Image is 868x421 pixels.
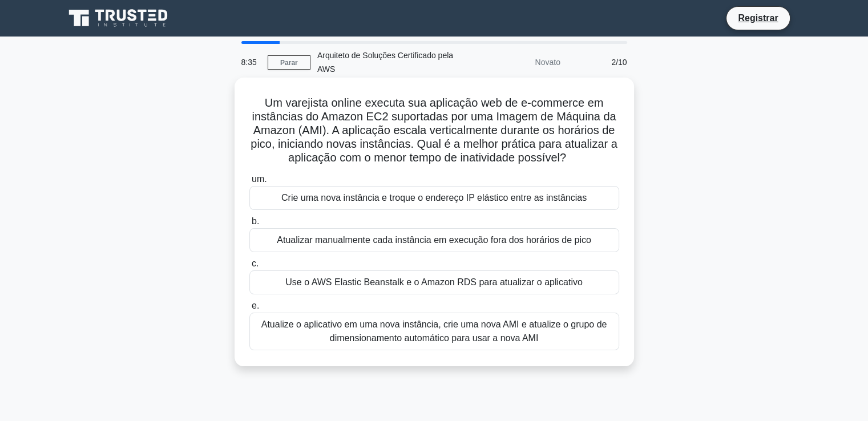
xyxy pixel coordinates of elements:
[277,235,591,245] font: Atualizar manualmente cada instância em execução fora dos horários de pico
[285,277,583,287] font: Use o AWS Elastic Beanstalk e o Amazon RDS para atualizar o aplicativo
[611,58,627,67] font: 2/10
[317,51,453,74] font: Arquiteto de Soluções Certificado pela AWS
[731,11,785,25] a: Registrar
[251,96,617,164] font: Um varejista online executa sua aplicação web de e-commerce em instâncias do Amazon EC2 suportada...
[281,193,587,203] font: Crie uma nova instância e troque o endereço IP elástico entre as instâncias
[535,58,560,67] font: Novato
[235,51,268,74] div: 8:35
[252,174,267,184] font: um.
[738,13,778,23] font: Registrar
[252,301,259,310] font: e.
[268,55,310,70] a: Parar
[252,216,259,226] font: b.
[252,258,259,268] font: c.
[261,319,607,343] font: Atualize o aplicativo em uma nova instância, crie uma nova AMI e atualize o grupo de dimensioname...
[280,59,298,67] font: Parar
